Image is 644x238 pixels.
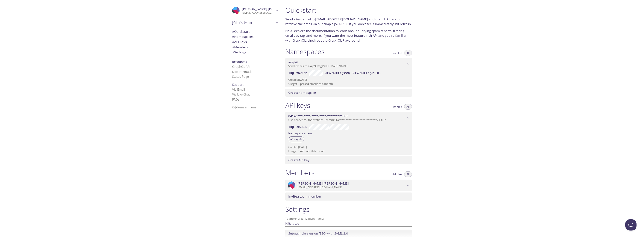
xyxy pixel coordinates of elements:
h1: Settings [285,205,412,213]
p: [EMAIL_ADDRESS][DOMAIN_NAME] [297,186,405,189]
span: awjb9 [308,64,316,68]
div: Create namespace [285,89,412,97]
div: Namespaces [229,34,281,39]
p: [EMAIL_ADDRESS][DOMAIN_NAME] [242,11,274,15]
div: awjb9 [289,136,304,142]
span: s [238,97,239,101]
div: Júlia Ilášová [285,180,412,191]
span: Resources [232,60,247,64]
span: Members [232,45,248,49]
a: Via Live Chat [232,92,250,96]
button: View Emails (JSON) [323,70,351,76]
h1: Namespaces [285,47,324,56]
label: Team (or organization) name: [285,217,324,220]
button: Admins [390,171,404,177]
p: Usage: 0 parsed emails this month [288,82,409,86]
div: API Keys [229,39,281,45]
span: Create [288,90,299,95]
span: Júlia's team [232,20,274,25]
a: Enabled [295,71,309,75]
h1: Members [285,169,315,177]
button: All [404,50,412,56]
a: click here [382,17,397,21]
a: Enabled [295,125,309,129]
div: awjb9 namespace [285,58,412,70]
span: # [232,50,234,54]
div: Júlia's team [229,18,281,27]
p: Created [DATE] [288,78,409,82]
span: Settings [232,50,246,54]
span: API Keys [232,40,247,44]
a: FAQ [232,97,239,101]
a: Documentation [232,70,254,74]
div: Setup SSO [285,230,412,237]
span: Quickstart [232,29,250,34]
a: documentation [312,29,335,33]
button: Enabled [390,50,404,56]
span: View Emails (JSON) [325,71,350,75]
span: namespace [288,90,316,95]
h1: API keys [285,101,310,110]
p: Created [DATE] [288,145,409,149]
span: [PERSON_NAME] [PERSON_NAME] [297,181,349,186]
iframe: Help Scout Beacon - Open [625,219,637,231]
div: Invite a team member [285,192,412,200]
span: Send emails to . {tag} @[DOMAIN_NAME] [288,64,347,68]
span: © [DOMAIN_NAME] [232,105,257,109]
p: Usage: 0 API calls this month [288,149,409,153]
button: All [404,104,412,110]
a: [EMAIL_ADDRESS][DOMAIN_NAME] [315,17,368,21]
div: Quickstart [229,29,281,34]
p: Next: explore the to learn about querying spam reports, filtering emails by tag, and more. If you... [285,28,412,43]
span: Namespaces [232,34,253,39]
span: [PERSON_NAME] [PERSON_NAME] [242,7,293,11]
span: View Emails (Visual) [353,71,380,75]
div: Create API Key [285,156,412,164]
a: GraphQL API [232,65,250,69]
span: # [232,34,234,39]
span: awjb9 [288,60,298,64]
p: Send a test email to and then to retrieve the email via our simple JSON API. If you don't see it ... [285,17,412,26]
span: # [232,40,234,44]
label: Namespace access: [288,130,313,136]
span: # [232,45,234,49]
span: Invite [288,194,297,198]
div: Júlia Ilášová [229,4,281,17]
span: Support [232,83,244,87]
div: Members [229,45,281,50]
span: API key [288,158,309,162]
h1: Quickstart [285,6,412,14]
button: Enabled [390,104,404,110]
a: Via Email [232,87,245,92]
button: View Emails (Visual) [351,70,382,76]
span: a team member [288,194,321,198]
a: GraphQL Playground [328,38,360,43]
div: Team Settings [229,50,281,55]
a: Status Page [232,75,249,79]
span: Create [288,158,299,162]
button: All [404,171,412,177]
span: # [232,29,234,34]
span: awjb9 [292,138,304,141]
